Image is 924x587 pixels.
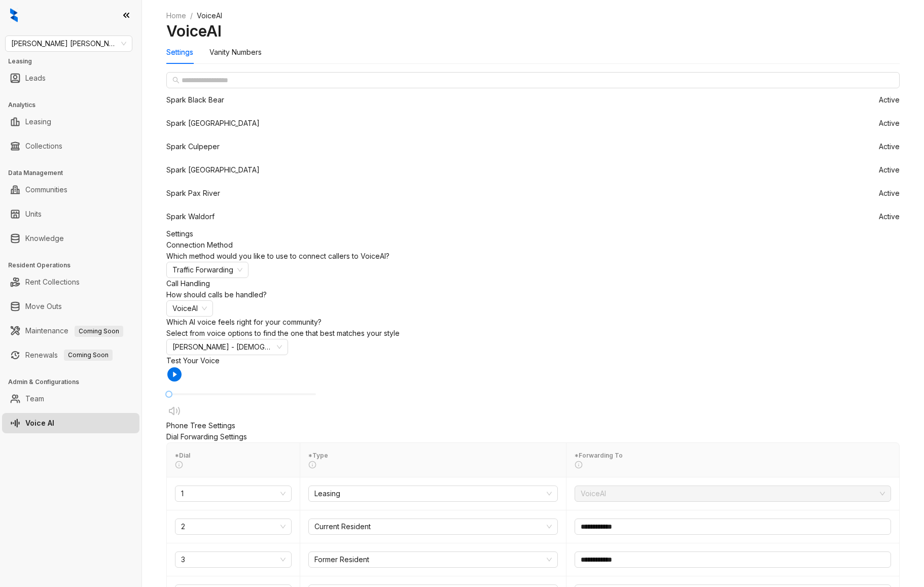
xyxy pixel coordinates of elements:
[197,11,222,20] span: VoiceAI
[166,278,900,289] div: Call Handling
[2,272,139,292] li: Rent Collections
[172,339,282,355] span: Natasha - American Female
[879,213,900,220] span: Active
[166,21,900,41] h2: VoiceAI
[2,228,139,249] li: Knowledge
[2,296,139,317] li: Move Outs
[166,228,900,239] div: Settings
[166,141,220,152] div: Spark Culpeper
[172,77,180,84] span: search
[308,451,558,469] div: Type
[25,345,113,365] a: RenewalsComing Soon
[164,10,188,21] a: Home
[25,389,44,409] a: Team
[172,301,207,316] span: VoiceAI
[75,326,123,337] span: Coming Soon
[166,355,900,366] div: Test Your Voice
[25,180,67,200] a: Communities
[181,552,286,567] span: 3
[314,519,552,534] span: Current Resident
[166,289,900,300] div: How should calls be handled?
[25,204,42,224] a: Units
[879,190,900,197] span: Active
[166,211,215,222] div: Spark Waldorf
[25,272,80,292] a: Rent Collections
[181,486,286,501] span: 1
[8,100,141,110] h3: Analytics
[2,413,139,433] li: Voice AI
[2,68,139,88] li: Leads
[166,251,900,262] div: Which method would you like to use to connect callers to VoiceAI?
[8,261,141,270] h3: Resident Operations
[11,36,126,51] span: Gates Hudson
[314,552,552,567] span: Former Resident
[879,96,900,103] span: Active
[2,180,139,200] li: Communities
[175,451,292,469] div: Dial
[879,166,900,174] span: Active
[8,168,141,178] h3: Data Management
[2,136,139,156] li: Collections
[166,420,900,431] div: Phone Tree Settings
[879,120,900,127] span: Active
[25,136,62,156] a: Collections
[879,143,900,150] span: Active
[166,47,193,58] div: Settings
[2,389,139,409] li: Team
[25,228,64,249] a: Knowledge
[172,262,242,278] span: Traffic Forwarding
[8,377,141,387] h3: Admin & Configurations
[575,451,891,469] div: Forwarding To
[166,164,260,176] div: Spark [GEOGRAPHIC_DATA]
[314,486,552,501] span: Leasing
[10,8,18,22] img: logo
[190,10,193,21] li: /
[8,57,141,66] h3: Leasing
[166,239,900,251] div: Connection Method
[2,112,139,132] li: Leasing
[209,47,262,58] div: Vanity Numbers
[166,328,900,339] div: Select from voice options to find the one that best matches your style
[25,112,51,132] a: Leasing
[166,431,900,442] div: Dial Forwarding Settings
[166,118,260,129] div: Spark [GEOGRAPHIC_DATA]
[25,68,46,88] a: Leads
[166,94,224,106] div: Spark Black Bear
[2,345,139,365] li: Renewals
[25,413,54,433] a: Voice AI
[166,188,220,199] div: Spark Pax River
[181,519,286,534] span: 2
[64,350,113,361] span: Coming Soon
[2,321,139,341] li: Maintenance
[166,317,900,328] div: Which AI voice feels right for your community?
[2,204,139,224] li: Units
[25,296,62,317] a: Move Outs
[581,486,885,501] span: VoiceAI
